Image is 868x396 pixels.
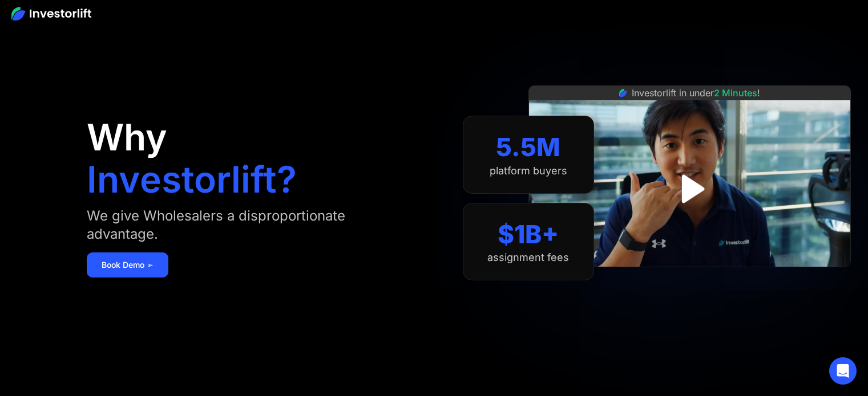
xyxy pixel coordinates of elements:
h1: Why [87,119,167,156]
div: Investorlift in under ! [632,86,760,100]
div: 5.5M [496,132,560,162]
h1: Investorlift? [87,161,297,198]
span: 2 Minutes [714,87,757,99]
iframe: Customer reviews powered by Trustpilot [604,273,775,287]
div: We give Wholesalers a disproportionate advantage. [87,207,400,243]
div: platform buyers [490,165,567,177]
div: assignment fees [487,251,569,264]
div: $1B+ [498,219,559,250]
div: Open Intercom Messenger [829,357,857,385]
a: Book Demo ➢ [87,252,168,277]
a: open lightbox [664,164,715,214]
